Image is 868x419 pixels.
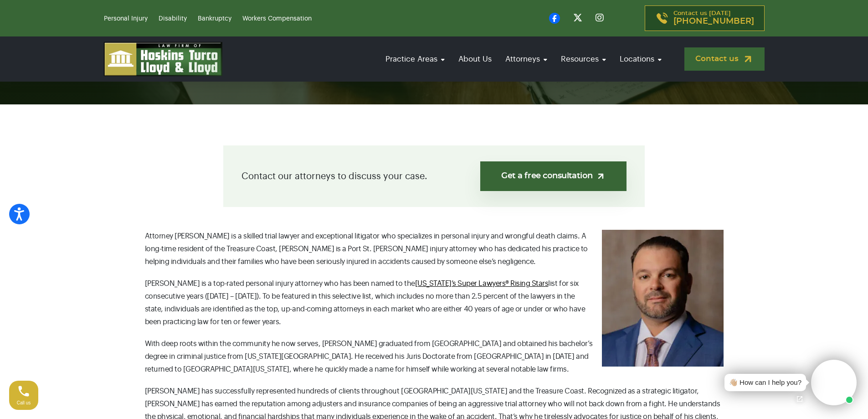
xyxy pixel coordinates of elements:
a: Open chat [790,389,809,409]
span: Call us [17,400,31,405]
a: About Us [454,46,496,72]
a: [US_STATE]’s Super Lawyers® Rising Stars [415,280,549,287]
a: Disability [159,16,187,22]
a: Personal Injury [104,16,148,22]
a: Bankruptcy [198,16,231,22]
p: [PERSON_NAME] is a top-rated personal injury attorney who has been named to the list for six cons... [145,277,724,328]
span: [PHONE_NUMBER] [673,17,754,26]
a: Contact us [684,47,765,71]
a: Attorneys [501,46,552,72]
a: Practice Areas [381,46,449,72]
img: logo [104,42,222,76]
div: Contact our attorneys to discuss your case. [223,145,645,207]
p: Attorney [PERSON_NAME] is a skilled trial lawyer and exceptional litigator who specializes in per... [145,230,724,268]
img: Attorney Josh Heller [602,230,724,367]
p: Contact us [DATE] [673,10,754,26]
a: Get a free consultation [480,161,627,191]
p: With deep roots within the community he now serves, [PERSON_NAME] graduated from [GEOGRAPHIC_DATA... [145,337,724,376]
a: Locations [615,46,666,72]
a: Contact us [DATE][PHONE_NUMBER] [645,5,765,31]
div: 👋🏼 How can I help you? [729,378,801,388]
a: Resources [556,46,611,72]
img: arrow-up-right-light.svg [596,171,606,181]
a: Workers Compensation [242,16,312,22]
